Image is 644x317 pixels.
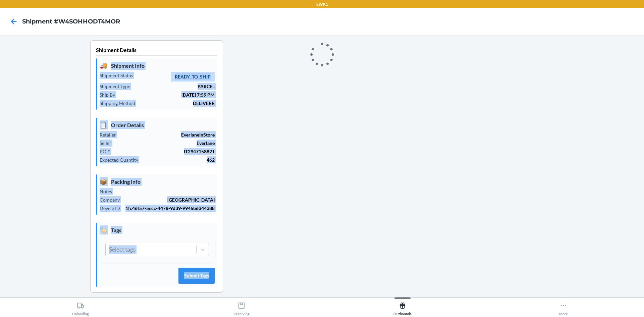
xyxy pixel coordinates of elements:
[100,148,115,155] p: PO #
[144,156,215,163] p: 462
[115,148,215,155] p: IT2947158821
[72,299,89,316] div: Unloading
[100,120,215,129] p: Order Details
[100,120,107,129] span: 📋
[117,140,215,147] p: Everlane
[100,61,215,70] p: Shipment Info
[121,131,215,138] p: EverlaneInStore
[322,298,483,316] button: Outbounds
[109,245,136,254] div: Select tags
[559,299,568,316] div: More
[233,299,250,316] div: Receiving
[100,196,125,203] p: Company
[316,1,328,7] p: EWR1
[100,225,215,234] p: Tags
[125,205,215,212] p: 1fc46f57-5ecc-4478-9d39-9946b6344388
[100,83,136,90] p: Shipment Type
[100,225,107,234] span: 🏷️
[100,188,117,195] p: Notes
[100,156,144,163] p: Expected Quantity
[100,140,117,147] p: Seller
[393,299,412,316] div: Outbounds
[178,268,215,284] button: Submit Tags
[100,61,107,70] span: 🚚
[100,91,120,98] p: Ship By
[161,298,322,316] button: Receiving
[100,72,139,79] p: Shipment Status
[96,46,217,56] p: Shipment Details
[171,72,215,82] span: READY_TO_SHIP
[100,131,121,138] p: Retailer
[141,100,215,107] p: DELIVERR
[100,177,107,186] span: 📦
[100,205,125,212] p: Device ID
[100,177,215,186] p: Packing Info
[22,17,120,26] h4: Shipment #W4SOHHODT4MOR
[120,91,215,98] p: [DATE] 7:59 PM
[100,100,141,107] p: Shipping Method
[125,196,215,203] p: [GEOGRAPHIC_DATA]
[483,298,644,316] button: More
[136,83,215,90] p: PARCEL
